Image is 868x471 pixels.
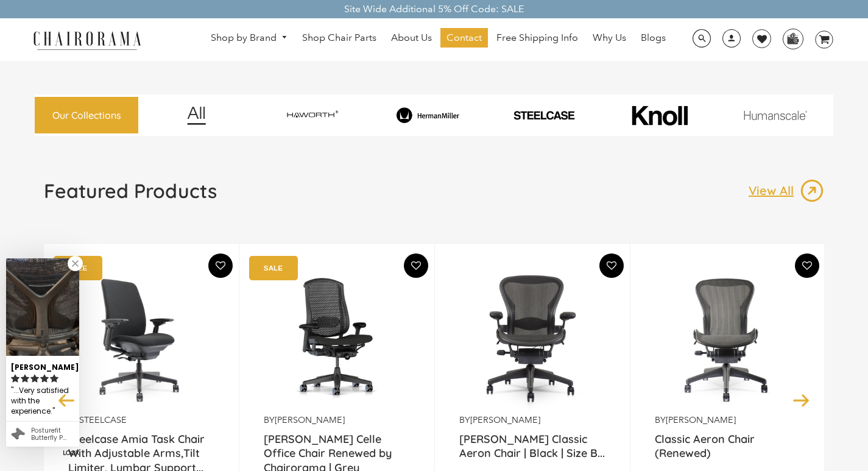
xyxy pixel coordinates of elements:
h1: Featured Products [44,179,217,203]
a: About Us [385,28,438,48]
svg: rating icon full [50,374,58,383]
p: by [459,414,605,426]
nav: DesktopNavigation [200,28,677,51]
img: Charles D. review of Posturefit Butterfly Pad Replacement For Herman Miller Aeron Size A,B,C [6,258,79,356]
button: Add To Wishlist [795,253,819,278]
a: Shop Chair Parts [296,28,383,48]
a: View All [749,179,824,203]
div: Posturefit Butterfly Pad Replacement For Herman Miller Aeron Size A,B,C [31,427,74,442]
a: [PERSON_NAME] [666,414,736,425]
img: image_10_1.png [604,104,715,127]
p: by [264,414,410,426]
img: Herman Miller Classic Aeron Chair | Black | Size B (Renewed) - chairorama [459,262,605,414]
img: WhatsApp_Image_2024-07-12_at_16.23.01.webp [783,29,802,48]
a: Steelcase [79,414,127,425]
a: Herman Miller Celle Office Chair Renewed by Chairorama | Grey - chairorama Herman Miller Celle Of... [264,262,410,414]
img: chairorama [26,29,148,51]
svg: rating icon full [21,374,29,383]
svg: rating icon full [11,374,19,383]
button: Add To Wishlist [599,253,624,278]
a: [PERSON_NAME] Celle Office Chair Renewed by Chairorama | Grey [264,432,410,462]
a: Herman Miller Classic Aeron Chair | Black | Size B (Renewed) - chairorama Herman Miller Classic A... [459,262,605,414]
img: Classic Aeron Chair (Renewed) - chairorama [655,262,801,414]
img: image_8_173eb7e0-7579-41b4-bc8e-4ba0b8ba93e8.png [372,107,484,123]
p: by [655,414,801,426]
svg: rating icon full [30,374,39,383]
a: Shop by Brand [205,29,294,48]
a: Featured Products [44,179,217,213]
img: PHOTO-2024-07-09-00-53-10-removebg-preview.png [488,110,600,121]
span: Contact [446,32,482,44]
button: Next [791,389,812,411]
img: Renewed Amia Chair chairorama.com [68,262,214,414]
img: image_13.png [800,179,824,203]
a: Our Collections [35,97,138,134]
a: Contact [440,28,488,48]
a: Free Shipping Info [490,28,584,48]
a: Steelcase Amia Task Chair With Adjustable Arms,Tilt Limiter, Lumbar Support... [68,432,214,462]
svg: rating icon full [40,374,49,383]
a: [PERSON_NAME] [275,414,345,425]
a: Classic Aeron Chair (Renewed) - chairorama Classic Aeron Chair (Renewed) - chairorama [655,262,801,414]
text: SALE [264,264,283,272]
span: About Us [391,32,432,44]
a: [PERSON_NAME] [470,414,540,425]
button: Add To Wishlist [404,253,428,278]
p: by [68,414,214,426]
img: Herman Miller Celle Office Chair Renewed by Chairorama | Grey - chairorama [264,262,410,414]
a: Why Us [587,28,632,48]
a: Amia Chair by chairorama.com Renewed Amia Chair chairorama.com [68,262,214,414]
div: ...Very satisfied with the experience. [11,384,74,418]
span: Blogs [641,32,666,44]
div: [PERSON_NAME] [11,358,74,373]
button: Add To Wishlist [208,253,233,278]
button: Previous [56,389,77,411]
a: Classic Aeron Chair (Renewed) [655,432,801,462]
img: image_12.png [163,106,230,125]
img: image_7_14f0750b-d084-457f-979a-a1ab9f6582c4.png [256,104,369,127]
p: View All [749,183,800,199]
a: [PERSON_NAME] Classic Aeron Chair | Black | Size B... [459,432,605,462]
span: Why Us [593,32,626,44]
span: Shop Chair Parts [302,32,376,44]
img: image_11.png [719,110,831,119]
span: Free Shipping Info [496,32,578,44]
a: Blogs [635,28,672,48]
